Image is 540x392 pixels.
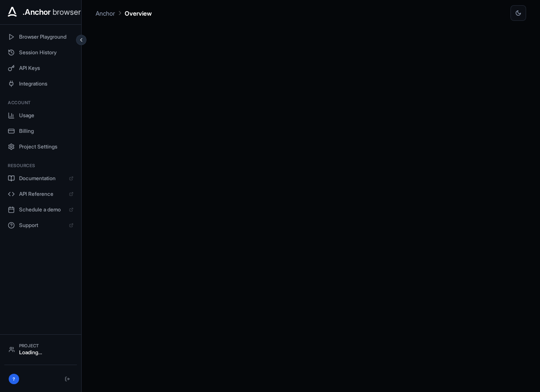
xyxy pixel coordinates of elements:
p: Anchor [96,9,115,18]
span: Schedule a demo [19,206,65,213]
a: Schedule a demo [3,203,78,217]
button: API Keys [3,61,78,75]
span: Usage [19,112,73,119]
button: Session History [3,46,78,59]
div: Project [19,343,73,349]
button: Integrations [3,77,78,91]
nav: breadcrumb [96,8,152,18]
span: Billing [19,128,73,135]
h3: Account [8,99,73,106]
button: Collapse sidebar [76,35,86,45]
span: Integrations [19,80,73,87]
span: Session History [19,49,73,56]
span: Browser Playground [19,33,73,40]
span: API Keys [19,65,73,72]
h3: Resources [8,162,73,169]
span: browser [53,6,81,18]
a: API Reference [3,187,78,201]
button: Logout [62,374,73,384]
a: Support [3,218,78,232]
span: Documentation [19,175,65,182]
button: Usage [3,109,78,122]
span: Support [19,222,65,229]
button: Project Settings [3,140,78,154]
span: .Anchor [23,6,51,18]
button: Browser Playground [3,30,78,44]
img: Anchor Icon [5,5,19,19]
span: Project Settings [19,143,73,150]
a: Documentation [3,171,78,185]
p: Overview [125,9,152,18]
span: API Reference [19,191,65,198]
div: Loading... [19,349,73,356]
button: Billing [3,124,78,138]
button: ProjectLoading... [4,339,77,359]
span: ? [13,376,15,382]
